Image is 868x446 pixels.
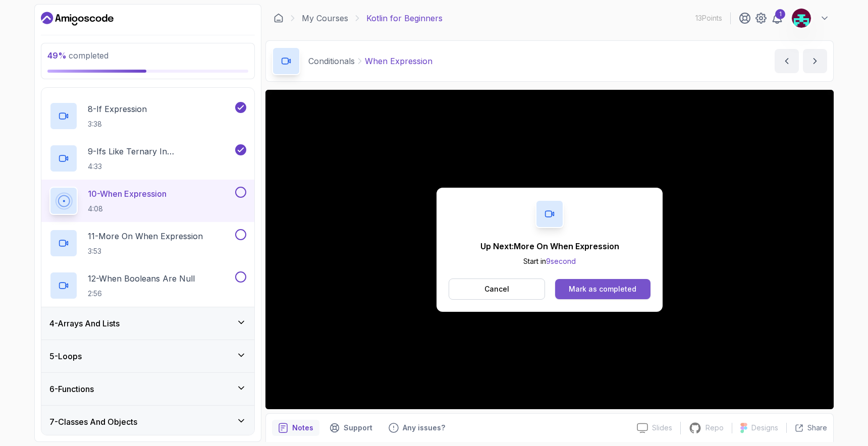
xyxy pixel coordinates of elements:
[480,256,619,266] p: Start in
[49,383,94,395] h3: 6 - Functions
[47,50,108,61] span: completed
[88,246,203,256] p: 3:53
[775,9,785,19] div: 1
[786,423,827,433] button: Share
[775,49,799,73] button: previous content
[88,230,203,242] p: 11 - More On When Expression
[365,55,432,67] p: When Expression
[88,161,233,172] p: 4:33
[449,278,545,300] button: Cancel
[771,12,783,24] a: 1
[807,423,827,433] p: Share
[546,257,576,265] span: 9 second
[323,420,378,436] button: Support button
[49,144,246,173] button: 9-Ifs Like Ternary In [GEOGRAPHIC_DATA]4:33
[302,12,348,24] a: My Courses
[41,340,254,372] button: 5-Loops
[344,423,372,433] p: Support
[555,279,650,299] button: Mark as completed
[652,423,672,433] p: Slides
[366,12,443,24] p: Kotlin for Beginners
[274,13,284,23] a: Dashboard
[383,420,451,436] button: Feedback button
[41,11,114,27] a: Dashboard
[792,9,811,28] img: user profile image
[88,119,147,129] p: 3:38
[292,423,313,433] p: Notes
[265,90,834,409] iframe: To enrich screen reader interactions, please activate Accessibility in Grammarly extension settings
[88,204,167,214] p: 4:08
[88,145,233,157] p: 9 - Ifs Like Ternary In [GEOGRAPHIC_DATA]
[49,229,246,257] button: 11-More On When Expression3:53
[49,187,246,215] button: 10-When Expression4:08
[88,272,195,285] p: 12 - When Booleans Are Null
[403,423,445,433] p: Any issues?
[751,423,778,433] p: Designs
[88,289,195,299] p: 2:56
[41,406,254,438] button: 7-Classes And Objects
[308,55,355,67] p: Conditionals
[803,49,827,73] button: next content
[272,420,319,436] button: notes button
[49,102,246,130] button: 8-If Expression3:38
[41,307,254,340] button: 4-Arrays And Lists
[480,240,619,252] p: Up Next: More On When Expression
[791,8,830,28] button: user profile image
[49,271,246,300] button: 12-When Booleans Are Null2:56
[47,50,67,61] span: 49 %
[706,423,724,433] p: Repo
[695,13,722,23] p: 13 Points
[49,416,137,428] h3: 7 - Classes And Objects
[49,350,82,362] h3: 5 - Loops
[484,284,509,294] p: Cancel
[88,103,147,115] p: 8 - If Expression
[569,284,636,294] div: Mark as completed
[41,373,254,405] button: 6-Functions
[49,317,120,329] h3: 4 - Arrays And Lists
[88,188,167,200] p: 10 - When Expression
